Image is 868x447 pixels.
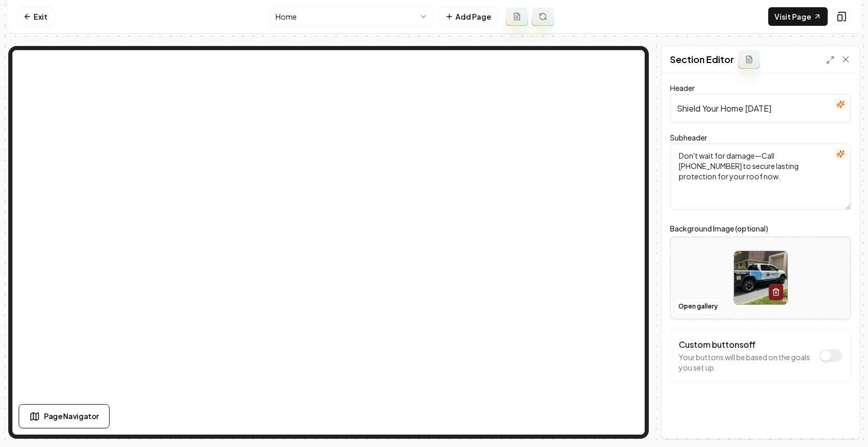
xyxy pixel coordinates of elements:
[438,7,498,26] button: Add Page
[738,50,760,69] button: Add admin section prompt
[679,352,814,373] p: Your buttons will be based on the goals you set up.
[670,222,851,235] label: Background Image (optional)
[734,251,787,304] img: image
[670,83,695,93] label: Header
[768,7,828,26] a: Visit Page
[670,52,734,67] h2: Section Editor
[675,298,721,315] button: Open gallery
[17,7,54,26] a: Exit
[679,339,756,350] label: Custom buttons off
[506,7,528,26] button: Add admin page prompt
[44,411,99,422] span: Page Navigator
[670,133,707,142] label: Subheader
[532,7,554,26] button: Regenerate page
[19,404,110,428] button: Page Navigator
[670,94,851,123] input: Header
